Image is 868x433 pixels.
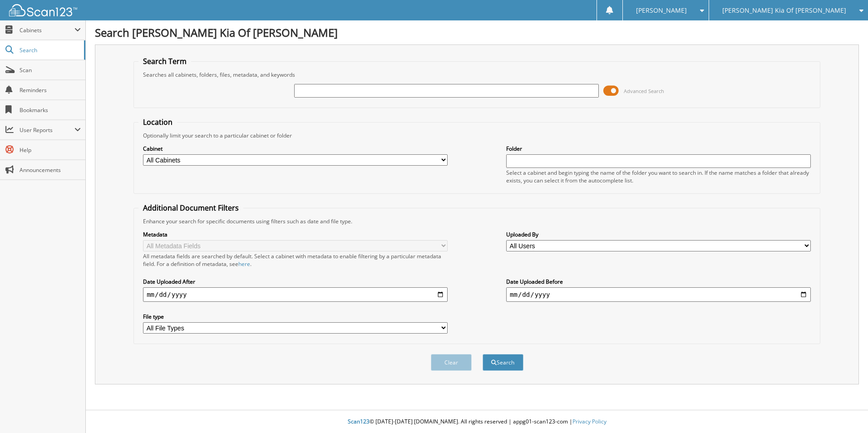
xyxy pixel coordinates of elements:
div: Optionally limit your search to a particular cabinet or folder [138,132,815,139]
label: Cabinet [143,145,448,153]
div: All metadata fields are searched by default. Select a cabinet with metadata to enable filtering b... [143,252,448,268]
span: Scan123 [348,418,370,425]
div: © [DATE]-[DATE] [DOMAIN_NAME]. All rights reserved | appg01-scan123-com | [86,411,868,433]
h1: Search [PERSON_NAME] Kia Of [PERSON_NAME] [95,25,859,40]
label: File type [143,313,448,320]
div: Enhance your search for specific documents using filters such as date and file type. [138,217,815,225]
legend: Additional Document Filters [138,203,243,213]
input: start [143,287,448,302]
span: Announcements [20,166,81,174]
legend: Search Term [138,56,191,66]
span: Cabinets [20,26,74,34]
img: scan123-logo-white.svg [9,4,77,16]
div: Select a cabinet and begin typing the name of the folder you want to search in. If the name match... [506,169,811,184]
a: Privacy Policy [572,418,607,425]
button: Clear [431,354,472,371]
label: Date Uploaded After [143,278,448,285]
span: Search [20,46,79,54]
legend: Location [138,117,177,127]
label: Metadata [143,231,448,238]
span: User Reports [20,126,74,134]
span: Scan [20,66,81,74]
span: Advanced Search [624,88,664,94]
span: Reminders [20,86,81,94]
div: Searches all cabinets, folders, files, metadata, and keywords [138,71,815,79]
span: [PERSON_NAME] Kia Of [PERSON_NAME] [722,8,846,13]
span: Bookmarks [20,106,81,114]
a: here [238,260,250,268]
button: Search [483,354,523,371]
label: Date Uploaded Before [506,278,811,285]
label: Uploaded By [506,231,811,238]
span: Help [20,146,81,154]
label: Folder [506,145,811,153]
input: end [506,287,811,302]
span: [PERSON_NAME] [636,8,687,13]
